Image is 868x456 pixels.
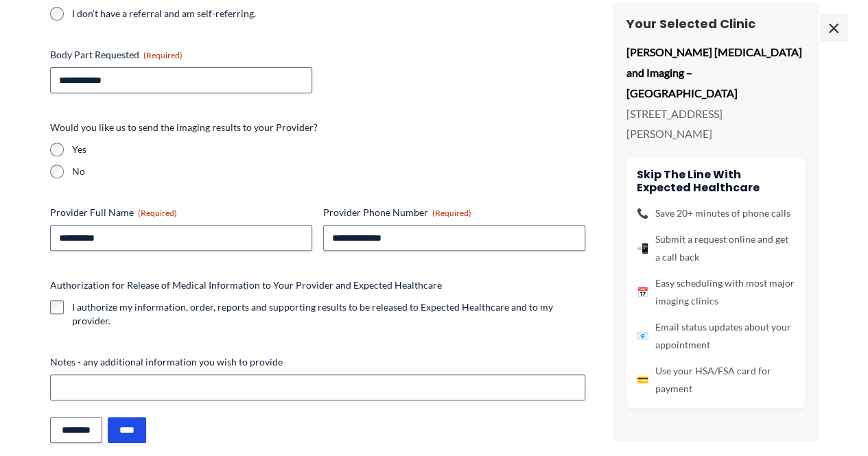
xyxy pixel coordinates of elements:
label: No [72,165,585,178]
span: × [820,14,847,41]
span: 📧 [637,328,648,346]
label: Notes - any additional information you wish to provide [50,355,585,369]
h3: Your Selected Clinic [626,16,805,32]
span: 💳 [637,372,648,389]
p: [STREET_ADDRESS][PERSON_NAME] [626,104,805,144]
li: Easy scheduling with most major imaging clinics [637,275,795,311]
label: Provider Full Name [50,206,312,219]
span: (Required) [143,50,183,60]
li: Submit a request online and get a call back [637,231,795,267]
legend: Would you like us to send the imaging results to your Provider? [50,121,318,134]
label: Yes [72,143,585,156]
label: I authorize my information, order, reports and supporting results to be released to Expected Heal... [72,300,585,328]
li: Save 20+ minutes of phone calls [637,205,795,223]
p: [PERSON_NAME] [MEDICAL_DATA] and Imaging – [GEOGRAPHIC_DATA] [626,43,805,104]
label: Body Part Requested [50,48,312,62]
li: Email status updates about your appointment [637,319,795,355]
span: 📞 [637,205,648,223]
span: 📅 [637,284,648,302]
label: I don't have a referral and am self-referring. [72,7,312,21]
span: (Required) [432,208,471,218]
label: Provider Phone Number [323,206,585,219]
span: (Required) [138,208,177,218]
span: 📲 [637,240,648,258]
legend: Authorization for Release of Medical Information to Your Provider and Expected Healthcare [50,278,442,292]
li: Use your HSA/FSA card for payment [637,363,795,398]
h4: Skip the line with Expected Healthcare [637,168,795,194]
